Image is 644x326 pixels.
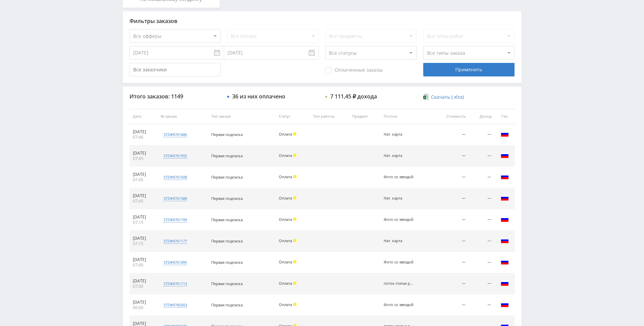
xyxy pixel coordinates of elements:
img: xlsx [423,93,429,100]
div: [DATE] [133,172,154,177]
span: Оплата [279,174,292,179]
th: Дата [129,109,158,124]
span: Холд [293,154,296,157]
img: rus.png [501,151,509,159]
div: std#9761588 [164,196,187,201]
th: Тип заказа [208,109,276,124]
span: Холд [293,260,296,263]
img: rus.png [501,172,509,181]
span: Холд [293,175,296,178]
img: rus.png [501,130,509,138]
div: Фильтры заказов [129,18,515,24]
td: — [469,273,495,295]
td: — [469,252,495,273]
img: rus.png [501,194,509,202]
span: Оплата [279,238,292,243]
div: Фото со звездой [384,303,414,307]
span: Холд [293,132,296,136]
div: Итого заказов: 1149 [129,93,221,99]
td: — [432,252,469,273]
div: Фото со звездой [384,260,414,264]
td: — [469,167,495,188]
div: 07:45 [133,156,154,161]
span: Оплата [279,302,292,307]
span: Оплата [279,153,292,158]
div: [DATE] [133,129,154,135]
a: Скачать (.xlsx) [423,94,464,100]
td: — [432,145,469,167]
div: Фото со звездой [384,175,414,179]
span: Оплаченные заказы [325,67,383,74]
div: 36 из них оплачено [232,93,285,99]
th: Статус [276,109,310,124]
div: 07:15 [133,220,154,225]
span: Холд [293,303,296,306]
img: rus.png [501,279,509,287]
div: Применить [423,63,515,76]
div: Нат. карта [384,154,414,158]
span: Первая подписка [211,238,243,243]
div: 07:15 [133,241,154,247]
div: поток статья рерайт [384,281,414,286]
div: 07:46 [133,135,154,140]
td: — [432,273,469,295]
input: Все заказчики [129,63,221,76]
span: Оплата [279,281,292,286]
img: rus.png [501,258,509,266]
span: Первая подписка [211,260,243,265]
span: Первая подписка [211,153,243,158]
td: — [469,188,495,209]
img: rus.png [501,236,509,245]
span: Первая подписка [211,281,243,286]
div: [DATE] [133,214,154,220]
div: Фото со звездой [384,217,414,222]
th: Потоки [380,109,432,124]
th: Гео [495,109,515,124]
div: [DATE] [133,150,154,156]
div: std#9761686 [164,132,187,137]
div: std#9761095 [164,260,187,265]
div: Нат. карта [384,132,414,137]
div: 07:00 [133,262,154,268]
span: Оплата [279,217,292,222]
div: Нат. карта [384,196,414,201]
div: 7 111,45 ₽ дохода [330,93,377,99]
span: Холд [293,239,296,242]
div: [DATE] [133,236,154,241]
td: — [469,145,495,167]
th: Доход [469,109,495,124]
th: Предмет [349,109,380,124]
td: — [432,295,469,316]
td: — [469,124,495,145]
div: 07:00 [133,284,154,289]
div: std#9761113 [164,281,187,286]
div: std#9761555 [164,153,187,159]
div: 06:00 [133,305,154,310]
img: rus.png [501,300,509,308]
div: std#9760303 [164,302,187,308]
span: Первая подписка [211,302,243,307]
span: Холд [293,217,296,221]
span: Холд [293,196,296,200]
span: Первая подписка [211,174,243,180]
div: [DATE] [133,300,154,305]
td: — [432,167,469,188]
div: [DATE] [133,193,154,199]
div: Нат. карта [384,239,414,243]
div: std#9761177 [164,238,187,244]
div: [DATE] [133,257,154,262]
div: std#9761508 [164,174,187,180]
span: Первая подписка [211,217,243,222]
span: Оплата [279,195,292,201]
span: Холд [293,281,296,285]
td: — [469,231,495,252]
td: — [469,209,495,231]
div: 07:45 [133,199,154,204]
div: 07:45 [133,177,154,183]
td: — [432,209,469,231]
td: — [432,188,469,209]
span: Скачать (.xlsx) [431,94,464,100]
td: — [432,124,469,145]
img: rus.png [501,215,509,223]
th: Тип работы [310,109,349,124]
